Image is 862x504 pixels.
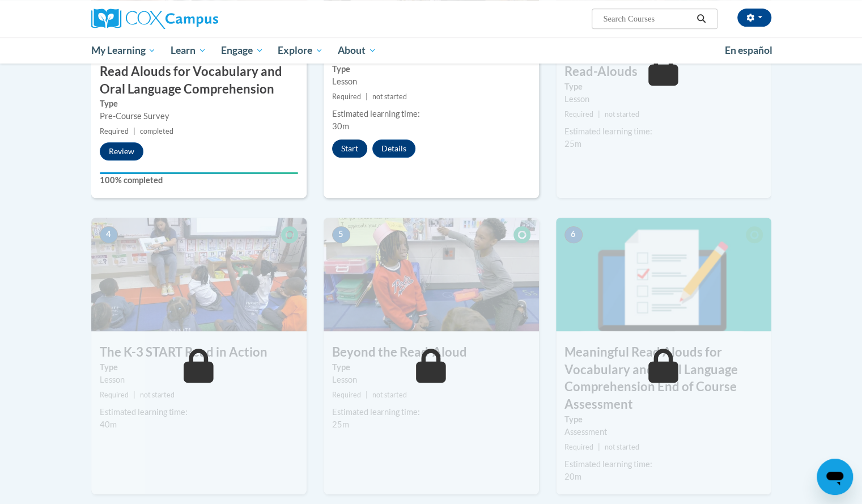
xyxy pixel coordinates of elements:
[332,121,349,131] span: 30m
[100,127,129,135] span: Required
[324,344,539,361] h3: Beyond the Read-Aloud
[564,443,593,451] span: Required
[564,125,763,138] div: Estimated learning time:
[564,110,593,118] span: Required
[91,9,218,29] img: Cox Campus
[564,93,763,105] div: Lesson
[564,458,763,471] div: Estimated learning time:
[324,218,539,331] img: Course Image
[717,39,780,62] a: En español
[725,44,772,56] span: En español
[556,344,771,413] h3: Meaningful Read Alouds for Vocabulary and Oral Language Comprehension End of Course Assessment
[91,44,156,57] span: My Learning
[564,139,581,149] span: 25m
[74,37,788,63] div: Main menu
[602,12,693,26] input: Search Courses
[332,406,530,418] div: Estimated learning time:
[332,374,530,386] div: Lesson
[332,108,530,120] div: Estimated learning time:
[171,44,206,57] span: Learn
[100,226,118,243] span: 4
[91,9,307,29] a: Cox Campus
[100,391,129,399] span: Required
[332,420,349,429] span: 25m
[91,45,307,98] h3: Pre-Course Survey for Meaningful Read Alouds for Vocabulary and Oral Language Comprehension
[100,110,298,122] div: Pre-Course Survey
[100,98,298,110] label: Type
[564,413,763,426] label: Type
[100,174,298,187] label: 100% completed
[84,37,164,63] a: My Learning
[163,37,214,63] a: Learn
[332,226,350,243] span: 5
[564,472,581,481] span: 20m
[693,12,710,26] button: Search
[332,92,361,101] span: Required
[564,226,583,243] span: 6
[372,391,407,399] span: not started
[100,406,298,418] div: Estimated learning time:
[737,9,771,27] button: Account Settings
[140,127,173,135] span: completed
[100,374,298,386] div: Lesson
[332,63,530,75] label: Type
[330,37,384,63] a: About
[221,44,264,57] span: Engage
[278,44,323,57] span: Explore
[372,92,407,101] span: not started
[133,391,135,399] span: |
[100,172,298,174] div: Your progress
[140,391,175,399] span: not started
[338,44,376,57] span: About
[605,110,639,118] span: not started
[598,110,600,118] span: |
[598,443,600,451] span: |
[133,127,135,135] span: |
[332,75,530,88] div: Lesson
[556,218,771,331] img: Course Image
[100,420,117,429] span: 40m
[270,37,330,63] a: Explore
[366,92,368,101] span: |
[366,391,368,399] span: |
[332,139,367,158] button: Start
[100,142,143,160] button: Review
[605,443,639,451] span: not started
[817,459,853,495] iframe: Button to launch messaging window
[372,139,415,158] button: Details
[564,426,763,438] div: Assessment
[91,218,307,331] img: Course Image
[564,81,763,93] label: Type
[100,361,298,374] label: Type
[214,37,271,63] a: Engage
[91,344,307,361] h3: The K-3 START Read in Action
[332,391,361,399] span: Required
[332,361,530,374] label: Type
